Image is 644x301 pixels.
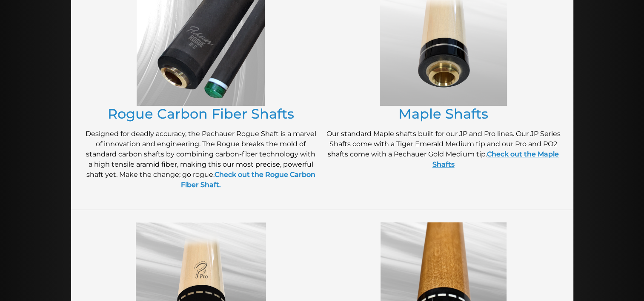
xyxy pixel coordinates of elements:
a: Maple Shafts [398,105,488,122]
a: Check out the Rogue Carbon Fiber Shaft. [181,170,315,189]
p: Designed for deadly accuracy, the Pechauer Rogue Shaft is a marvel of innovation and engineering.... [84,129,318,190]
a: Rogue Carbon Fiber Shafts [108,105,294,122]
a: Check out the Maple Shafts [432,150,559,168]
p: Our standard Maple shafts built for our JP and Pro lines. Our JP Series Shafts come with a Tiger ... [326,129,561,170]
